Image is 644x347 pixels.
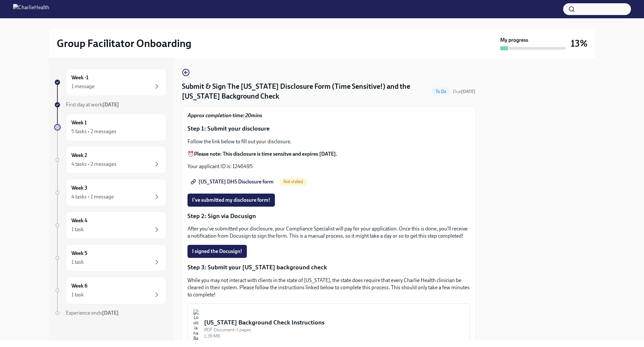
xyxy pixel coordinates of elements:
[192,197,270,203] span: I've submitted my disclosure form!
[187,112,262,118] strong: Approx completion time: 20mins
[102,310,119,316] strong: [DATE]
[187,194,275,207] button: I've submitted my disclosure form!
[71,152,87,159] h6: Week 2
[461,89,475,94] strong: [DATE]
[192,248,242,255] span: I signed the Docusign!
[71,193,114,200] div: 4 tasks • 1 message
[204,327,464,333] div: PDF Document • 3 pages
[54,179,166,206] a: Week 34 tasks • 1 message
[54,69,166,96] a: Week -11 message
[71,128,116,135] div: 5 tasks • 2 messages
[187,175,278,188] a: [US_STATE] DHS Disclosure form
[71,250,87,257] h6: Week 5
[71,217,87,224] h6: Week 4
[187,263,470,272] p: Step 3: Submit your [US_STATE] background check
[71,291,84,298] div: 1 task
[71,161,116,168] div: 4 tasks • 2 messages
[187,225,470,240] p: After you've submitted your disclosure, your Compliance Specialist will pay for your application....
[71,282,87,290] h6: Week 6
[187,163,470,170] p: Your applicant ID is: 1246495
[66,102,119,108] span: First day at work
[71,74,88,81] h6: Week -1
[194,151,337,157] strong: Please note: This disclosure is time sensitve and expires [DATE].
[187,245,247,258] button: I signed the Docusign!
[182,82,429,101] h4: Submit & Sign The [US_STATE] Disclosure Form (Time Sensitive!) and the [US_STATE] Background Check
[192,179,274,185] span: [US_STATE] DHS Disclosure form
[500,37,528,44] strong: My progress
[187,138,470,145] p: Follow the link below to fill out your disclosure.
[66,310,119,316] span: Experience ends
[453,88,475,95] span: September 11th, 2025 10:00
[279,179,307,184] span: Not visited
[432,89,450,94] span: To Do
[54,114,166,141] a: Week 15 tasks • 2 messages
[187,124,470,133] p: Step 1: Submit your disclosure
[102,102,119,108] strong: [DATE]
[187,150,470,158] p: ⏰
[57,37,191,50] h2: Group Facilitator Onboarding
[187,212,470,220] p: Step 2: Sign via Docusign
[204,318,464,327] div: [US_STATE] Background Check Instructions
[187,277,470,298] p: While you may not interact with clients in the state of [US_STATE], the state does require that e...
[71,83,95,90] div: 1 message
[71,259,84,266] div: 1 task
[71,184,87,192] h6: Week 3
[54,244,166,272] a: Week 51 task
[13,4,49,14] img: CharlieHealth
[54,277,166,304] a: Week 61 task
[453,89,475,94] span: Due
[571,38,588,49] h3: 13%
[204,333,464,339] div: 1.39 MB
[54,212,166,239] a: Week 41 task
[71,119,87,126] h6: Week 1
[71,226,84,233] div: 1 task
[54,101,166,108] a: First day at work[DATE]
[54,146,166,174] a: Week 24 tasks • 2 messages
